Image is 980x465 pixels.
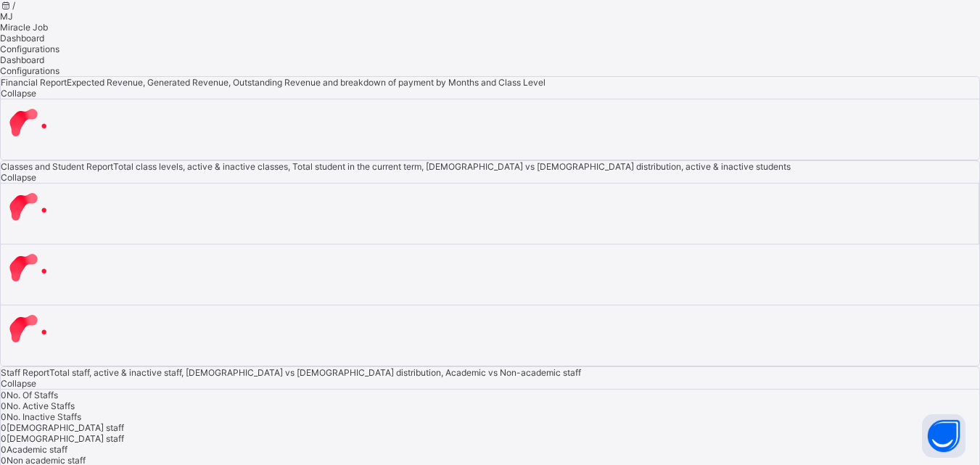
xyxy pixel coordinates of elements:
span: [DEMOGRAPHIC_DATA] staff [7,433,124,444]
span: Academic staff [7,444,67,455]
span: [DEMOGRAPHIC_DATA] staff [7,422,124,433]
button: Open asap [922,414,965,458]
span: Collapse [1,172,36,183]
span: Staff Report [1,367,49,378]
span: 0 [1,444,7,455]
span: 0 [1,411,7,422]
span: 0 [1,400,7,411]
span: Financial Report [1,77,67,88]
span: Expected Revenue, Generated Revenue, Outstanding Revenue and breakdown of payment by Months and C... [67,77,545,88]
span: 0 [1,390,7,400]
span: No. Inactive Staffs [7,411,81,422]
span: Total class levels, active & inactive classes, Total student in the current term, [DEMOGRAPHIC_DA... [113,161,791,172]
span: 0 [1,422,7,433]
span: Collapse [1,88,36,99]
span: 0 [1,433,7,444]
span: Classes and Student Report [1,161,113,172]
span: Total staff, active & inactive staff, [DEMOGRAPHIC_DATA] vs [DEMOGRAPHIC_DATA] distribution, Acad... [49,367,581,378]
span: No. Of Staffs [7,390,58,400]
span: No. Active Staffs [7,400,75,411]
span: Collapse [1,378,36,389]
